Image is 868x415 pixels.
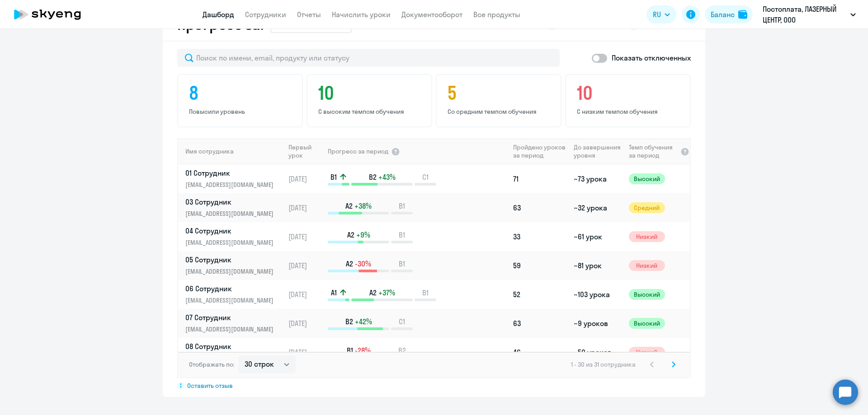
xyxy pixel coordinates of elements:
td: ~81 урок [570,251,625,280]
span: Высокий [629,173,665,184]
td: [DATE] [285,280,327,309]
button: Балансbalance [705,5,753,23]
td: ~61 урок [570,222,625,251]
a: 05 Сотрудник[EMAIL_ADDRESS][DOMAIN_NAME] [185,255,284,276]
input: Поиск по имени, email, продукту или статусу [177,49,560,67]
div: Баланс [711,9,735,20]
span: +9% [356,230,370,240]
span: Темп обучения за период [629,143,678,159]
td: [DATE] [285,193,327,222]
td: ~9 уроков [570,309,625,338]
span: -28% [355,345,371,355]
h4: 5 [448,82,552,104]
a: 07 Сотрудник[EMAIL_ADDRESS][DOMAIN_NAME] [185,312,284,334]
th: Пройдено уроков за период [509,138,570,164]
span: Низкий [629,347,665,358]
a: 06 Сотрудник[EMAIL_ADDRESS][DOMAIN_NAME] [185,284,284,305]
span: B1 [399,201,405,211]
p: [EMAIL_ADDRESS][DOMAIN_NAME] [185,180,278,190]
span: B2 [398,345,406,355]
span: B1 [330,172,337,182]
a: Начислить уроки [332,10,391,19]
td: [DATE] [285,338,327,367]
span: A2 [347,230,354,240]
span: B1 [422,288,429,298]
span: B1 [399,259,405,269]
p: 01 Сотрудник [185,168,278,178]
a: Дашборд [203,10,234,19]
td: ~50 уроков [570,338,625,367]
p: С высоким темпом обучения [318,107,423,116]
span: -30% [355,259,371,269]
span: A2 [346,259,353,269]
th: Первый урок [285,138,327,164]
span: 1 - 30 из 31 сотрудника [571,360,636,368]
a: 01 Сотрудник[EMAIL_ADDRESS][DOMAIN_NAME] [185,168,284,190]
span: C1 [422,172,429,182]
td: 63 [509,309,570,338]
span: A2 [369,288,377,298]
p: 04 Сотрудник [185,226,278,236]
span: Средний [629,202,665,213]
span: Отображать по: [189,360,235,368]
td: ~73 урока [570,164,625,193]
td: ~103 урока [570,280,625,309]
a: 08 Сотрудник[EMAIL_ADDRESS][DOMAIN_NAME] [185,341,284,363]
p: С низким темпом обучения [577,107,682,116]
p: [EMAIL_ADDRESS][DOMAIN_NAME] [185,266,278,276]
p: 07 Сотрудник [185,312,278,322]
th: Имя сотрудника [178,138,285,164]
span: A2 [345,201,353,211]
span: C1 [399,317,405,326]
a: Документооборот [401,10,462,19]
a: 04 Сотрудник[EMAIL_ADDRESS][DOMAIN_NAME] [185,226,284,247]
p: Показать отключенных [612,52,691,63]
h4: 10 [318,82,423,104]
td: [DATE] [285,222,327,251]
td: ~32 урока [570,193,625,222]
span: RU [653,9,661,20]
span: +37% [378,288,395,298]
span: Высокий [629,318,665,329]
span: Оставить отзыв [187,382,233,390]
h4: 10 [577,82,682,104]
img: balance [738,10,747,19]
p: 06 Сотрудник [185,284,278,294]
p: 05 Сотрудник [185,255,278,265]
p: [EMAIL_ADDRESS][DOMAIN_NAME] [185,295,278,305]
td: 52 [509,280,570,309]
td: 63 [509,193,570,222]
p: [EMAIL_ADDRESS][DOMAIN_NAME] [185,324,278,334]
span: B1 [399,230,405,240]
p: 08 Сотрудник [185,341,278,351]
span: +43% [378,172,396,182]
button: Постоплата, ЛАЗЕРНЫЙ ЦЕНТР, ООО [758,4,860,25]
td: 33 [509,222,570,251]
button: RU [646,5,676,23]
a: Отчеты [297,10,321,19]
th: До завершения уровня [570,138,625,164]
h4: 8 [189,82,294,104]
span: Низкий [629,231,665,242]
p: Постоплата, ЛАЗЕРНЫЙ ЦЕНТР, ООО [763,4,847,25]
span: Низкий [629,260,665,271]
p: 03 Сотрудник [185,197,278,207]
td: 46 [509,338,570,367]
span: B2 [369,172,377,182]
p: Повысили уровень [189,107,294,116]
p: [EMAIL_ADDRESS][DOMAIN_NAME] [185,238,278,247]
td: [DATE] [285,309,327,338]
span: A1 [331,288,337,298]
td: 71 [509,164,570,193]
span: B2 [345,317,353,326]
span: Прогресс за период [328,147,388,155]
a: Сотрудники [245,10,286,19]
td: [DATE] [285,164,327,193]
span: Высокий [629,289,665,300]
span: +42% [355,317,372,326]
a: Все продукты [473,10,520,19]
td: [DATE] [285,251,327,280]
p: Со средним темпом обучения [448,107,552,116]
span: B1 [347,345,353,355]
